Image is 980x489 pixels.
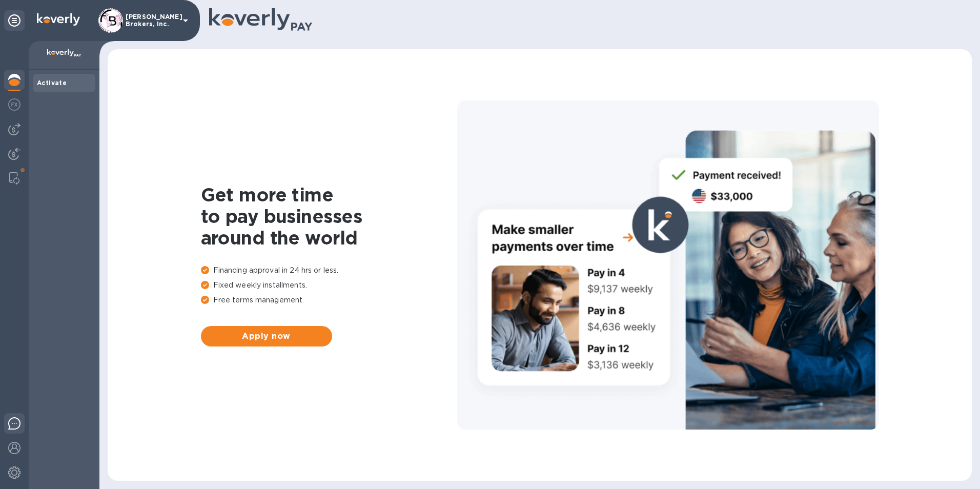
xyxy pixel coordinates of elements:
p: Financing approval in 24 hrs or less. [201,265,457,276]
iframe: Chat Widget [929,440,980,489]
div: Unpin categories [4,10,25,31]
img: Logo [37,13,80,26]
button: Apply now [201,326,332,347]
span: Apply now [209,330,324,342]
img: Foreign exchange [8,98,21,111]
b: Activate [37,79,67,87]
p: Free terms management. [201,295,457,305]
p: Fixed weekly installments. [201,280,457,291]
p: [PERSON_NAME] Brokers, Inc. [126,13,177,28]
h1: Get more time to pay businesses around the world [201,184,457,249]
